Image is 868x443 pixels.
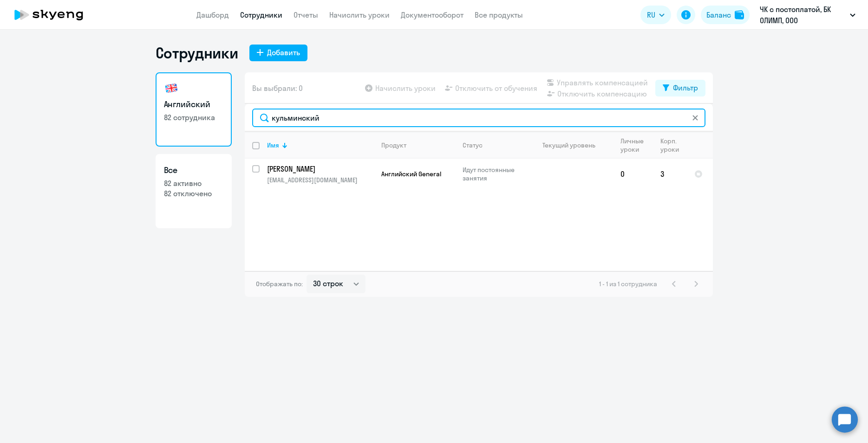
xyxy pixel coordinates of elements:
[252,83,303,94] span: Вы выбрали: 0
[164,112,223,122] p: 82 сотрудника
[164,81,179,96] img: english
[706,9,731,20] div: Баланс
[534,141,613,149] div: Текущий уровень
[164,164,223,176] h3: Все
[252,109,705,127] input: Поиск по имени, email, продукту или статусу
[660,137,679,154] div: Корп. уроки
[475,10,523,19] a: Все продукты
[196,10,229,19] a: Дашборд
[760,4,846,26] p: ЧК с постоплатой, БК ОЛИМП, ООО
[267,141,373,149] div: Имя
[701,6,750,24] button: Балансbalance
[755,4,860,26] button: ЧК с постоплатой, БК ОЛИМП, ООО
[381,141,406,149] div: Продукт
[256,280,303,288] span: Отображать по:
[599,280,657,288] span: 1 - 1 из 1 сотрудника
[673,82,698,93] div: Фильтр
[164,188,223,199] p: 82 отключено
[620,137,653,154] div: Личные уроки
[655,80,705,96] button: Фильтр
[653,159,687,189] td: 3
[164,98,223,110] h3: Английский
[640,6,671,24] button: RU
[401,10,463,19] a: Документооборот
[249,45,307,61] button: Добавить
[647,9,655,20] span: RU
[294,10,318,19] a: Отчеты
[164,178,223,188] p: 82 активно
[463,141,483,149] div: Статус
[735,10,744,19] img: balance
[267,176,373,184] p: [EMAIL_ADDRESS][DOMAIN_NAME]
[613,159,653,189] td: 0
[267,47,300,58] div: Добавить
[660,137,686,154] div: Корп. уроки
[463,141,526,149] div: Статус
[329,10,390,19] a: Начислить уроки
[463,166,526,182] p: Идут постоянные занятия
[156,154,232,228] a: Все82 активно82 отключено
[156,44,238,62] h1: Сотрудники
[381,141,455,149] div: Продукт
[156,72,232,147] a: Английский82 сотрудника
[267,164,373,174] a: [PERSON_NAME]
[620,137,644,154] div: Личные уроки
[267,141,279,149] div: Имя
[267,164,372,174] p: [PERSON_NAME]
[381,170,441,178] span: Английский General
[240,10,282,19] a: Сотрудники
[542,141,595,149] div: Текущий уровень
